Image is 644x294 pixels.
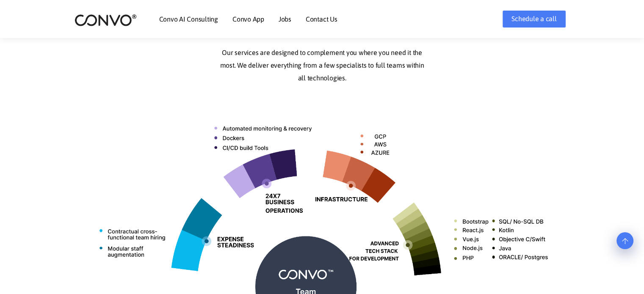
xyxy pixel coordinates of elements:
a: Convo AI Consulting [159,16,218,22]
p: Our services are designed to complement you where you need it the most. We deliver everything fro... [87,47,557,85]
a: Contact Us [306,16,337,22]
img: logo_2.png [75,14,137,27]
a: Jobs [279,16,291,22]
a: Schedule a call [503,11,565,27]
a: Convo App [232,16,264,22]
